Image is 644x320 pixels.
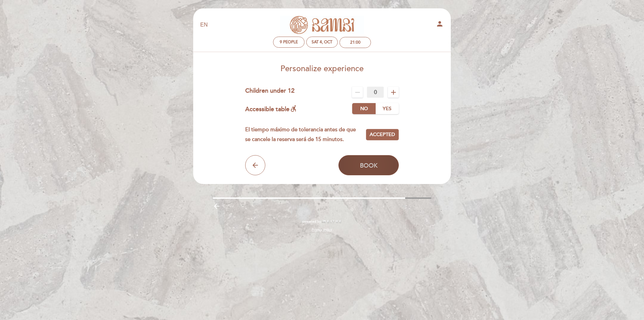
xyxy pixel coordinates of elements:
button: arrow_back [245,155,265,175]
label: Yes [375,103,399,114]
div: Accessible table [245,103,298,114]
span: Accepted [370,131,395,138]
div: Children under 12 [245,87,294,98]
span: Book [360,162,378,169]
span: Personalize experience [280,64,364,74]
i: arrow_backward [213,202,221,210]
button: person [436,20,444,30]
i: person [436,20,444,28]
div: Sat 4, Oct [312,40,332,45]
span: powered by [302,219,321,224]
i: remove [354,88,362,96]
a: BAMBI [280,16,364,34]
button: Accepted [366,129,399,140]
div: 21:00 [350,40,361,45]
i: arrow_back [251,161,259,169]
a: powered by [302,219,342,224]
button: Book [338,155,399,175]
i: add [389,88,397,96]
img: MEITRE [323,220,342,223]
div: El tiempo máximo de tolerancia antes de que se cancele la reserva será de 15 minutos. [245,125,366,144]
i: accessible_forward [289,104,298,112]
label: No [352,103,376,114]
span: 9 people [280,40,298,45]
a: Privacy policy [312,227,332,232]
